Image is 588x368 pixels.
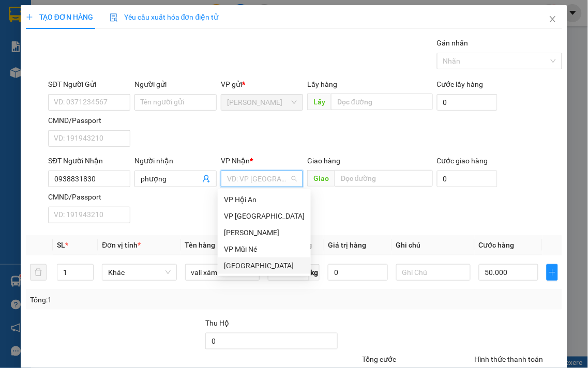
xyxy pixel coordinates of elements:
input: VD: Bàn, Ghế [185,264,260,281]
label: Cước lấy hàng [437,80,484,88]
span: close [549,15,557,23]
input: 0 [328,264,387,281]
span: Yêu cầu xuất hóa đơn điện tử [110,13,219,21]
div: VP Hội An [224,194,305,205]
input: Dọc đường [335,170,433,187]
div: 0377423282 [9,32,92,47]
div: [GEOGRAPHIC_DATA] [224,260,305,271]
div: CMND/Passport [48,115,130,126]
input: Dọc đường [331,94,433,110]
span: plus [547,268,557,277]
span: Cước hàng [479,241,515,249]
span: Đơn vị tính [102,241,141,249]
span: Tổng cước [363,355,397,363]
div: VP [GEOGRAPHIC_DATA] [224,210,305,222]
span: Gửi: [9,9,25,20]
span: Giao hàng [307,157,340,165]
div: [PERSON_NAME] [224,227,305,238]
div: [GEOGRAPHIC_DATA] [99,9,204,32]
span: Phan Thiết [227,95,297,110]
div: VP gửi [221,79,303,90]
span: plus [26,13,33,21]
span: SL [57,241,65,249]
div: VP Hội An [218,191,311,208]
span: Giá trị hàng [328,241,366,249]
div: VP Nha Trang [218,208,311,224]
div: [PERSON_NAME] [9,9,92,32]
input: Cước giao hàng [437,171,497,187]
div: VP Mũi Né [218,241,311,257]
div: quốc anh [99,32,204,44]
div: CMND/Passport [48,191,130,203]
span: kg [309,264,320,281]
label: Gán nhãn [437,39,469,47]
div: Người nhận [134,155,217,166]
div: Đà Lạt [218,257,311,274]
input: Ghi Chú [396,264,471,281]
input: Cước lấy hàng [437,94,497,111]
div: VP Mũi Né [224,243,305,255]
label: Hình thức thanh toán [475,355,544,363]
button: delete [30,264,47,281]
img: icon [110,13,118,22]
span: Nhận: [99,9,124,20]
span: user-add [202,175,210,183]
div: 30.000 [8,65,93,78]
div: Phan Thiết [218,224,311,241]
span: CƯỚC RỒI : [8,66,57,77]
div: 0327983879 [99,44,204,59]
span: Lấy [307,94,331,110]
label: Cước giao hàng [437,157,488,165]
th: Ghi chú [392,235,475,255]
span: TẠO ĐƠN HÀNG [26,13,93,21]
div: SĐT Người Gửi [48,79,130,90]
div: Tổng: 1 [30,294,228,305]
span: Thu Hộ [205,319,229,327]
button: plus [547,264,558,281]
span: Tên hàng [185,241,216,249]
span: Lấy hàng [307,80,337,88]
span: Giao [307,170,335,187]
span: VP Nhận [221,157,250,165]
button: Close [538,5,567,34]
div: Người gửi [134,79,217,90]
span: Khác [108,265,170,280]
div: SĐT Người Nhận [48,155,130,166]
